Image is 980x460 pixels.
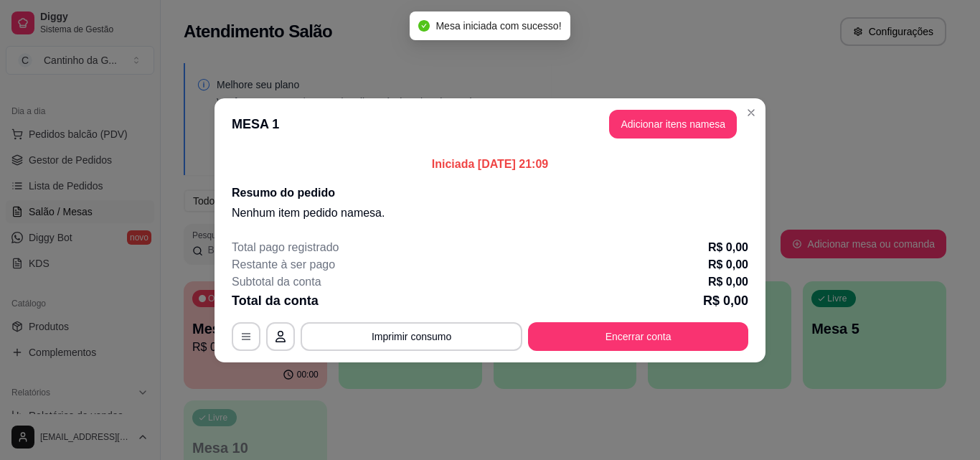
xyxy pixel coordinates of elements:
header: MESA 1 [215,98,765,150]
p: Nenhum item pedido na mesa . [232,205,748,222]
p: R$ 0,00 [703,291,748,311]
h2: Resumo do pedido [232,184,748,202]
p: Iniciada [DATE] 21:09 [232,156,748,173]
button: Adicionar itens namesa [609,110,737,139]
span: check-circle [418,20,430,32]
p: R$ 0,00 [708,239,748,256]
p: Total da conta [232,291,319,311]
p: Restante à ser pago [232,256,335,273]
p: Subtotal da conta [232,273,321,291]
p: R$ 0,00 [708,273,748,291]
span: Mesa iniciada com sucesso! [435,20,561,32]
p: Total pago registrado [232,239,339,256]
button: Close [740,101,763,124]
p: R$ 0,00 [708,256,748,273]
button: Encerrar conta [528,322,748,351]
button: Imprimir consumo [301,322,522,351]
